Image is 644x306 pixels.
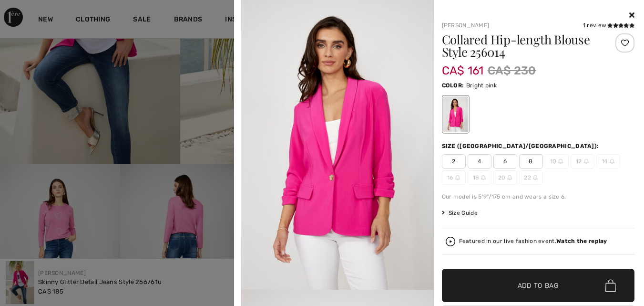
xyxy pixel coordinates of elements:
[442,209,478,217] span: Size Guide
[596,154,620,169] span: 14
[442,269,635,302] button: Add to Bag
[442,170,466,185] span: 16
[584,159,589,164] img: ring-m.svg
[459,238,607,244] div: Featured in our live fashion event.
[442,154,466,169] span: 2
[442,22,490,29] a: [PERSON_NAME]
[442,33,603,58] h1: Collared Hip-length Blouse Style 256014
[545,154,569,169] span: 10
[533,175,538,180] img: ring-m.svg
[507,175,512,180] img: ring-m.svg
[518,281,559,291] span: Add to Bag
[466,82,497,89] span: Bright pink
[556,238,607,244] strong: Watch the replay
[21,7,41,15] span: Chat
[571,154,594,169] span: 12
[488,62,536,79] span: CA$ 230
[583,21,634,30] div: 1 review
[610,159,614,164] img: ring-m.svg
[493,154,517,169] span: 6
[442,54,484,77] span: CA$ 161
[605,279,616,292] img: Bag.svg
[468,170,491,185] span: 18
[558,159,563,164] img: ring-m.svg
[442,82,464,89] span: Color:
[455,175,460,180] img: ring-m.svg
[481,175,486,180] img: ring-m.svg
[519,154,543,169] span: 8
[443,96,468,132] div: Bright pink
[442,142,601,150] div: Size ([GEOGRAPHIC_DATA]/[GEOGRAPHIC_DATA]):
[442,192,635,201] div: Our model is 5'9"/175 cm and wears a size 6.
[446,237,455,246] img: Watch the replay
[519,170,543,185] span: 22
[493,170,517,185] span: 20
[468,154,491,169] span: 4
